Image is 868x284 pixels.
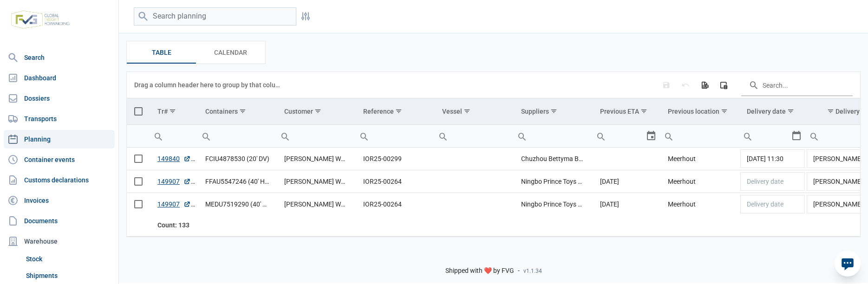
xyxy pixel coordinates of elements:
[4,171,115,189] a: Customs declarations
[134,7,296,26] input: Search planning
[593,125,609,147] div: Search box
[593,98,660,125] td: Column Previous ETA
[198,125,215,147] div: Search box
[739,125,806,148] td: Filter cell
[277,125,356,147] input: Filter cell
[356,170,435,193] td: IOR25-00264
[363,108,394,115] div: Reference
[739,125,791,147] input: Filter cell
[593,170,660,193] td: [DATE]
[514,98,593,125] td: Column Suppliers
[198,98,277,125] td: Column Containers
[660,148,739,170] td: Meerhout
[521,108,549,115] div: Suppliers
[518,267,520,275] span: -
[150,125,167,147] div: Search box
[4,232,115,251] div: Warehouse
[277,125,294,147] div: Search box
[4,191,115,210] a: Invoices
[463,108,470,115] span: Show filter options for column 'Vessel'
[134,177,143,186] div: Select row
[435,98,514,125] td: Column Vessel
[150,98,198,125] td: Column Tr#
[827,108,834,115] span: Show filter options for column 'Delivery location'
[4,110,115,128] a: Transports
[157,154,191,163] a: 149840
[514,170,593,193] td: Ningbo Prince Toys Co., Ltd.
[646,125,657,147] div: Select
[600,108,639,115] div: Previous ETA
[134,72,853,98] div: Data grid toolbar
[157,200,191,209] a: 149907
[696,77,713,93] div: Export all data to Excel
[356,193,435,216] td: IOR25-00264
[134,200,143,208] div: Select row
[169,108,176,115] span: Show filter options for column 'Tr#'
[134,107,143,116] div: Select all
[445,267,514,275] span: Shipped with ❤️ by FVG
[314,108,321,115] span: Show filter options for column 'Customer'
[593,193,660,216] td: [DATE]
[787,108,794,115] span: Show filter options for column 'Delivery date'
[721,108,728,115] span: Show filter options for column 'Previous location'
[205,108,238,115] div: Containers
[198,125,277,147] input: Filter cell
[660,125,739,147] input: Filter cell
[435,125,514,147] input: Filter cell
[747,155,783,162] span: [DATE] 11:30
[150,125,198,147] input: Filter cell
[715,77,732,93] div: Column Chooser
[277,170,356,193] td: BergHOFF Worldwide NV
[134,155,143,163] div: Select row
[134,77,283,92] div: Drag a column header here to group by that column
[4,150,115,169] a: Container events
[157,177,191,186] a: 149907
[747,108,786,115] div: Delivery date
[157,108,168,115] div: Tr#
[514,148,593,170] td: Chuzhou Bettyma Baby Carrier Co., Ltd.
[198,193,277,216] td: MEDU7519290 (40' HQ)
[442,108,462,115] div: Vessel
[356,148,435,170] td: IOR25-00299
[640,108,647,115] span: Show filter options for column 'Previous ETA'
[395,108,402,115] span: Show filter options for column 'Reference'
[152,47,171,58] span: Table
[4,130,115,148] a: Planning
[660,193,739,216] td: Meerhout
[660,98,739,125] td: Column Previous location
[277,193,356,216] td: BergHOFF Worldwide NV
[22,267,115,284] a: Shipments
[791,125,802,147] div: Select
[739,98,806,125] td: Column Delivery date
[198,148,277,170] td: FCIU4878530 (20' DV)
[4,212,115,230] a: Documents
[284,108,313,115] div: Customer
[277,98,356,125] td: Column Customer
[198,170,277,193] td: FFAU5547246 (40' HQ)
[514,125,593,147] input: Filter cell
[550,108,557,115] span: Show filter options for column 'Suppliers'
[668,108,719,115] div: Previous location
[4,69,115,87] a: Dashboard
[356,125,372,147] div: Search box
[4,48,115,67] a: Search
[356,125,435,147] input: Filter cell
[739,125,756,147] div: Search box
[22,251,115,267] a: Stock
[157,220,190,230] div: Tr# Count: 133
[747,178,783,185] span: Delivery date
[7,7,73,32] img: FVG - Global freight forwarding
[356,98,435,125] td: Column Reference
[514,125,530,147] div: Search box
[660,125,677,147] div: Search box
[4,89,115,108] a: Dossiers
[593,125,645,147] input: Filter cell
[660,170,739,193] td: Meerhout
[523,267,542,275] span: v1.1.34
